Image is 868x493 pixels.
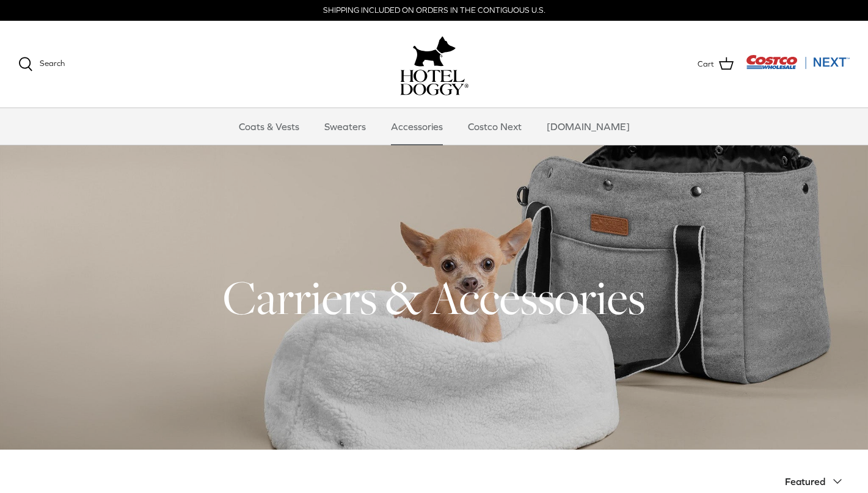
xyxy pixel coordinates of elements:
span: Cart [698,58,714,71]
img: hoteldoggy.com [413,33,456,70]
img: Costco Next [746,54,850,70]
a: Sweaters [313,108,377,145]
a: Coats & Vests [228,108,310,145]
img: hoteldoggycom [400,70,469,95]
a: Costco Next [457,108,533,145]
a: Cart [698,56,734,72]
a: Accessories [380,108,454,145]
a: hoteldoggy.com hoteldoggycom [400,33,469,95]
a: Search [18,57,65,71]
h1: Carriers & Accessories [18,268,850,327]
a: Visit Costco Next [746,62,850,71]
span: Featured [785,476,825,487]
span: Search [40,59,65,68]
a: [DOMAIN_NAME] [536,108,641,145]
